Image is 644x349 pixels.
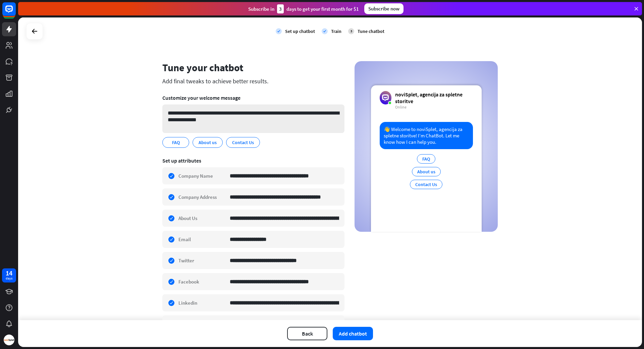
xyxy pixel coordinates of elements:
[417,154,435,164] div: FAQ
[162,77,344,85] div: Add final tweaks to achieve better results.
[198,139,217,146] span: About us
[162,61,344,74] div: Tune your chatbot
[395,91,473,104] div: noviSplet, agencija za spletne storitve
[231,139,255,146] span: Contact Us
[2,268,16,282] a: 14 days
[285,28,315,34] div: Set up chatbot
[277,4,284,13] div: 3
[358,28,384,34] div: Tune chatbot
[322,28,328,34] i: check
[6,270,12,276] div: 14
[380,122,473,149] div: 👋 Welcome to noviSplet, agencija za spletne storitve! I’m ChatBot. Let me know how I can help you.
[287,327,327,340] button: Back
[162,94,344,101] div: Customize your welcome message
[395,104,473,110] div: Online
[5,3,25,23] button: Open LiveChat chat widget
[6,276,12,281] div: days
[162,157,344,164] div: Set up attributes
[333,327,373,340] button: Add chatbot
[348,28,354,34] div: 3
[248,4,359,13] div: Subscribe in days to get your first month for $1
[171,139,180,146] span: FAQ
[276,28,282,34] i: check
[412,167,441,176] div: About us
[364,3,404,14] div: Subscribe now
[410,180,442,189] div: Contact Us
[331,28,341,34] div: Train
